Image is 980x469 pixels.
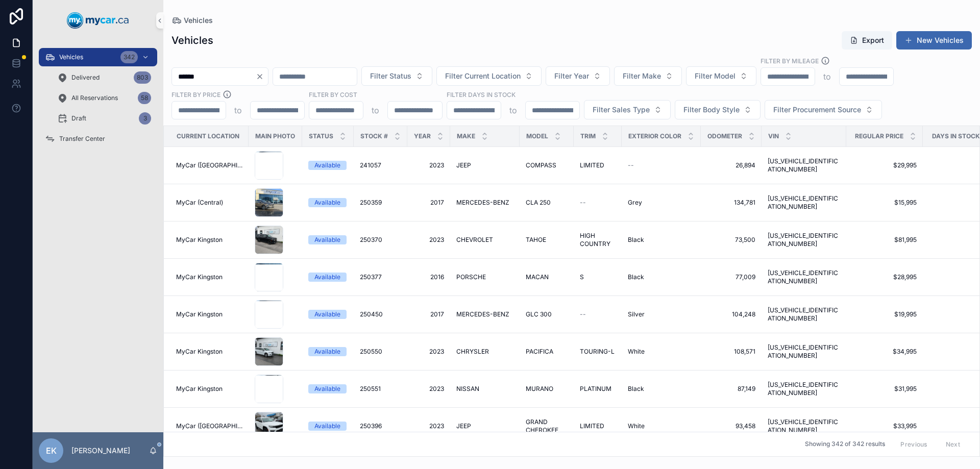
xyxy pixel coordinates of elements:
a: 2023 [413,348,444,356]
span: Black [628,273,644,281]
span: Regular Price [855,132,903,140]
a: Grey [628,199,695,207]
button: Select Button [675,100,761,119]
span: Filter Model [695,71,736,81]
a: LIMITED [580,161,616,169]
span: White [628,348,645,356]
span: PORSCHE [456,273,486,281]
a: 134,781 [707,199,755,207]
span: Grey [628,199,642,207]
a: PORSCHE [456,273,513,281]
span: TAHOE [526,236,546,244]
span: MyCar Kingston [176,273,223,281]
a: All Reservations58 [51,89,157,107]
a: 93,458 [707,422,755,430]
a: Draft3 [51,109,157,128]
button: Select Button [436,66,542,86]
span: MyCar Kingston [176,385,223,393]
span: $33,995 [852,422,917,430]
span: MERCEDES-BENZ [456,199,509,207]
a: CLA 250 [526,199,568,207]
a: $31,995 [852,385,917,393]
a: PACIFICA [526,348,568,356]
span: Year [414,132,431,140]
span: -- [580,310,586,318]
span: Exterior Color [628,132,681,140]
a: 2023 [413,385,444,393]
a: MyCar (Central) [176,199,242,207]
a: 77,009 [707,273,755,281]
span: [US_VEHICLE_IDENTIFICATION_NUMBER] [768,381,840,397]
a: NISSAN [456,385,513,393]
a: 250450 [360,310,401,318]
span: Draft [71,114,86,122]
span: 250359 [360,199,382,207]
span: Filter Sales Type [593,105,650,115]
span: Model [526,132,548,140]
a: MyCar Kingston [176,385,242,393]
span: MyCar (Central) [176,199,223,207]
button: Select Button [765,100,882,119]
span: CHRYSLER [456,348,489,356]
span: 2023 [413,161,444,169]
span: PLATINUM [580,385,611,393]
button: Export [842,31,892,50]
a: MURANO [526,385,568,393]
a: $34,995 [852,348,917,356]
span: [US_VEHICLE_IDENTIFICATION_NUMBER] [768,269,840,285]
a: JEEP [456,161,513,169]
a: $81,995 [852,236,917,244]
div: Available [314,273,340,282]
div: Available [314,161,340,170]
p: to [234,104,242,116]
span: Make [457,132,475,140]
span: All Reservations [71,94,118,102]
span: -- [628,161,634,169]
a: -- [580,199,616,207]
span: [US_VEHICLE_IDENTIFICATION_NUMBER] [768,343,840,360]
span: Silver [628,310,645,318]
a: GRAND CHEROKEE [526,418,568,434]
span: Trim [580,132,596,140]
span: TOURING-L [580,348,615,356]
a: LIMITED [580,422,616,430]
span: Filter Status [370,71,411,81]
span: LIMITED [580,422,604,430]
a: $29,995 [852,161,917,169]
a: TOURING-L [580,348,616,356]
span: GLC 300 [526,310,552,318]
a: Available [308,384,348,393]
a: 73,500 [707,236,755,244]
a: COMPASS [526,161,568,169]
span: $19,995 [852,310,917,318]
button: Select Button [686,66,756,86]
span: Stock # [360,132,388,140]
span: Current Location [177,132,239,140]
span: 250450 [360,310,383,318]
a: Vehicles [171,15,213,26]
a: S [580,273,616,281]
span: JEEP [456,161,471,169]
span: Odometer [707,132,742,140]
div: Available [314,422,340,431]
a: MyCar Kingston [176,348,242,356]
a: TAHOE [526,236,568,244]
label: Filter Days In Stock [447,90,516,99]
a: 108,571 [707,348,755,356]
span: Filter Make [623,71,661,81]
a: [US_VEHICLE_IDENTIFICATION_NUMBER] [768,232,840,248]
div: 3 [139,112,151,125]
div: scrollable content [33,41,163,161]
a: 250551 [360,385,401,393]
span: Delivered [71,73,100,82]
span: 2016 [413,273,444,281]
a: White [628,422,695,430]
h1: Vehicles [171,33,213,47]
div: Available [314,310,340,319]
span: EK [46,445,57,457]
